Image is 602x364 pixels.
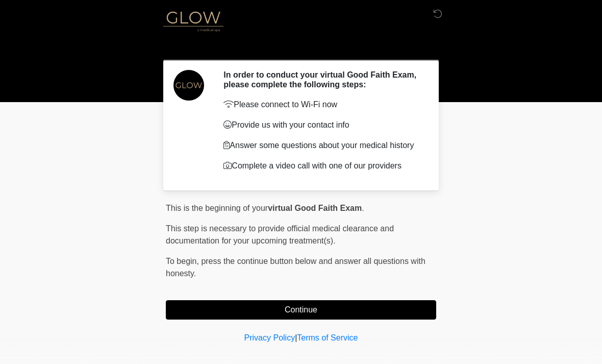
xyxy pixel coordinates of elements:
span: This step is necessary to provide official medical clearance and documentation for your upcoming ... [166,224,394,245]
p: Complete a video call with one of our providers [223,160,421,172]
span: press the continue button below and answer all questions with honesty. [166,257,425,278]
p: Answer some questions about your medical history [223,139,421,152]
span: This is the beginning of your [166,204,268,212]
p: Provide us with your contact info [223,119,421,131]
h1: ‎ ‎ ‎ [158,37,444,56]
img: Glow Medical Spa Logo [156,8,231,34]
a: Terms of Service [297,333,358,342]
p: Please connect to Wi-Fi now [223,99,421,111]
a: | [295,333,297,342]
a: Privacy Policy [244,333,295,342]
h2: In order to conduct your virtual Good Faith Exam, please complete the following steps: [223,70,421,89]
span: . [362,204,364,212]
button: Continue [166,300,436,320]
strong: virtual Good Faith Exam [268,204,362,212]
span: To begin, [166,257,201,265]
img: Agent Avatar [173,70,204,101]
